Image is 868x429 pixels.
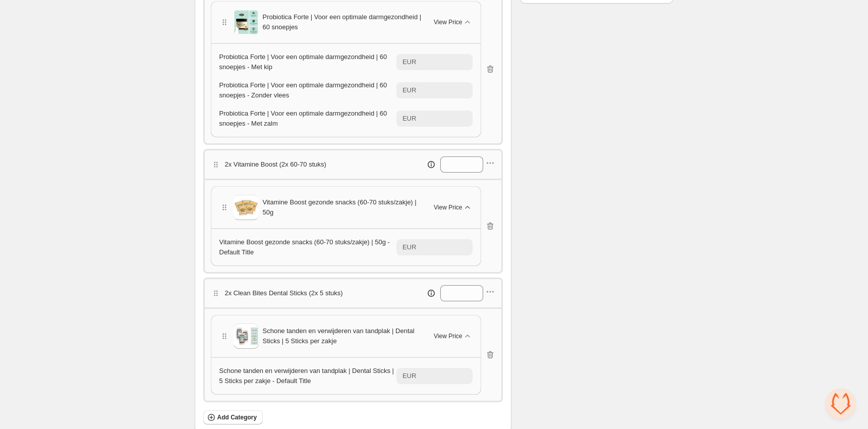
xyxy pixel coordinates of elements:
button: View Price [428,199,478,216]
span: Probiotica Forte | Voor een optimale darmgezondheid | 60 snoepjes - Met kip [219,53,387,71]
span: Vitamine Boost gezonde snacks (60-70 stuks/zakje) | 50g - Default Title [219,238,390,256]
button: View Price [428,14,478,30]
span: Probiotica Forte | Voor een optimale darmgezondheid | 60 snoepjes - Zonder vlees [219,81,387,99]
div: EUR [402,57,416,67]
span: View Price [434,18,462,26]
span: Schone tanden en verwijderen van tandplak | Dental Sticks | 5 Sticks per zakje [263,326,422,346]
a: Open chat [826,389,856,419]
div: EUR [402,85,416,95]
img: Probiotica Forte | Voor een optimale darmgezondheid | 60 snoepjes [234,10,259,35]
p: 2x Vitamine Boost (2x 60-70 stuks) [225,159,326,170]
span: Probiotica Forte | Voor een optimale darmgezondheid | 60 snoepjes - Met zalm [219,110,387,127]
img: Vitamine Boost gezonde snacks (60-70 stuks/zakje) | 50g [234,196,259,219]
div: EUR [402,371,416,381]
button: View Price [428,328,478,344]
span: Add Category [217,413,257,421]
span: Probiotica Forte | Voor een optimale darmgezondheid | 60 snoepjes [263,12,422,32]
p: 2x Clean Bites Dental Sticks (2x 5 stuks) [225,288,343,298]
img: Schone tanden en verwijderen van tandplak | Dental Sticks | 5 Sticks per zakje [234,327,259,345]
span: Vitamine Boost gezonde snacks (60-70 stuks/zakje) | 50g [263,197,422,218]
div: EUR [402,242,416,252]
div: EUR [402,114,416,124]
span: Schone tanden en verwijderen van tandplak | Dental Sticks | 5 Sticks per zakje - Default Title [219,367,394,385]
button: Add Category [203,410,263,424]
span: View Price [434,203,462,211]
span: View Price [434,332,462,340]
